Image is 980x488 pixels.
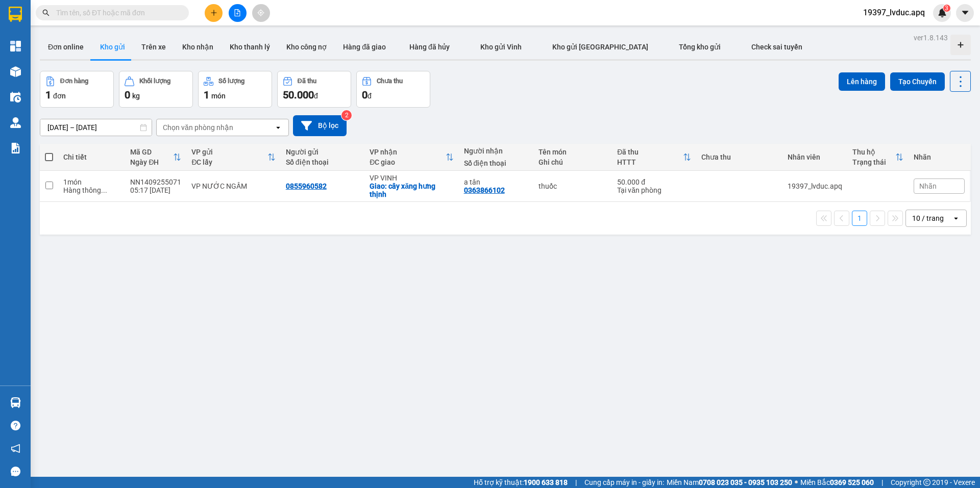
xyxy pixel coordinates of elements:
sup: 2 [341,110,352,120]
span: ⚪️ [795,480,798,484]
span: 0 [125,89,130,101]
img: solution-icon [10,143,21,153]
img: dashboard-icon [10,41,21,52]
img: logo-vxr [9,7,22,22]
div: Nhân viên [788,153,842,161]
span: search [42,9,50,16]
span: Kho gửi [GEOGRAPHIC_DATA] [552,43,648,51]
button: plus [205,4,223,22]
button: 1 [852,211,867,226]
button: file-add [229,4,247,22]
div: Mã GD [130,148,173,156]
input: Tìm tên, số ĐT hoặc mã đơn [56,7,177,18]
span: ... [101,186,107,194]
span: đ [367,92,372,100]
div: VP nhận [370,148,445,156]
div: NN1409255071 [130,178,181,186]
div: 19397_lvduc.apq [788,182,842,190]
th: Toggle SortBy [125,144,186,171]
div: Người nhận [464,147,528,155]
div: 05:17 [DATE] [130,186,181,194]
span: file-add [234,9,241,16]
span: 0 [362,89,367,101]
div: ĐC giao [370,158,445,166]
div: Đã thu [617,148,682,156]
img: icon-new-feature [938,8,947,17]
span: món [211,92,226,100]
span: Hàng đã hủy [409,43,450,51]
span: Cung cấp máy in - giấy in: [584,477,664,488]
div: Khối lượng [139,78,170,85]
div: 0363866102 [464,186,505,194]
div: HTTT [617,158,682,166]
div: Giao: cây xăng hưng thịnh [370,182,453,198]
button: aim [252,4,270,22]
div: Người gửi [286,148,359,156]
div: Trạng thái [852,158,895,166]
span: caret-down [961,8,970,17]
button: Bộ lọc [293,115,347,136]
span: kg [132,92,140,100]
img: warehouse-icon [10,117,21,128]
span: 50.000 [283,89,314,101]
strong: 1900 633 818 [524,478,568,486]
span: plus [210,9,217,16]
span: Nhãn [919,182,937,190]
div: Tên món [538,148,607,156]
div: thuốc [538,182,607,190]
span: Kho gửi Vinh [480,43,522,51]
button: Đơn online [40,35,92,59]
div: 0855960582 [286,182,327,190]
div: VP VINH [370,174,453,182]
th: Toggle SortBy [847,144,909,171]
button: Đơn hàng1đơn [40,71,114,108]
div: Chi tiết [63,153,120,161]
span: đơn [53,92,66,100]
button: Lên hàng [839,72,885,91]
th: Toggle SortBy [612,144,696,171]
span: aim [257,9,264,16]
button: Chưa thu0đ [356,71,430,108]
div: Ngày ĐH [130,158,173,166]
span: 3 [945,5,948,12]
span: 1 [45,89,51,101]
button: Kho nhận [174,35,222,59]
button: caret-down [956,4,974,22]
button: Đã thu50.000đ [277,71,351,108]
strong: 0369 525 060 [830,478,874,486]
div: Tại văn phòng [617,186,691,194]
input: Select a date range. [40,119,152,136]
div: Thu hộ [852,148,895,156]
span: Check sai tuyến [751,43,802,51]
div: Ghi chú [538,158,607,166]
div: 10 / trang [912,213,944,223]
button: Hàng đã giao [335,35,394,59]
sup: 3 [943,5,950,12]
svg: open [952,214,960,222]
span: copyright [923,479,930,486]
div: ver 1.8.143 [914,32,948,43]
div: a tân [464,178,528,186]
th: Toggle SortBy [186,144,280,171]
img: warehouse-icon [10,66,21,77]
span: Tổng kho gửi [679,43,721,51]
div: 1 món [63,178,120,186]
div: Chưa thu [701,153,777,161]
div: Số lượng [218,78,244,85]
button: Khối lượng0kg [119,71,193,108]
svg: open [274,123,282,132]
span: Hỗ trợ kỹ thuật: [474,477,568,488]
span: đ [314,92,318,100]
div: Nhãn [914,153,965,161]
span: notification [11,444,20,453]
div: Số điện thoại [286,158,359,166]
span: message [11,467,20,476]
th: Toggle SortBy [364,144,458,171]
span: | [575,477,577,488]
img: warehouse-icon [10,397,21,408]
div: Chưa thu [377,78,403,85]
div: 50.000 đ [617,178,691,186]
button: Số lượng1món [198,71,272,108]
span: question-circle [11,421,20,430]
div: VP gửi [191,148,267,156]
